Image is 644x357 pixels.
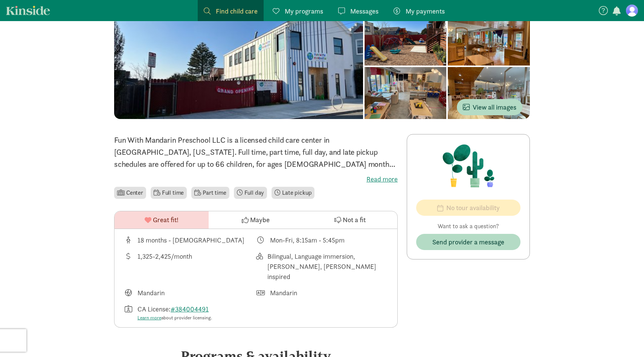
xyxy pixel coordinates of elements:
[406,6,445,16] span: My payments
[137,235,244,245] div: 18 months - [DEMOGRAPHIC_DATA]
[285,6,323,16] span: My programs
[137,314,161,321] a: Learn more
[114,175,398,184] label: Read more
[256,251,389,282] div: This provider's education philosophy
[124,304,256,322] div: License number
[250,215,270,225] span: Maybe
[267,251,389,282] div: Bilingual, Language immersion, [PERSON_NAME], [PERSON_NAME] inspired
[343,215,366,225] span: Not a fit
[137,304,212,322] div: CA License:
[457,99,522,115] button: View all images
[234,187,267,199] li: Full day
[416,234,520,250] button: Send provider a message
[124,251,256,282] div: Average tuition for this program
[216,6,258,16] span: Find child care
[114,187,146,199] li: Center
[137,251,192,282] div: 1,325-2,425/month
[303,211,397,229] button: Not a fit
[446,203,500,213] span: No tour availability
[153,215,179,225] span: Great fit!
[151,187,187,199] li: Full time
[350,6,378,16] span: Messages
[191,187,229,199] li: Part time
[209,211,303,229] button: Maybe
[256,288,389,298] div: Languages spoken
[270,288,297,298] div: Mandarin
[137,314,212,322] div: about provider licensing.
[270,235,345,245] div: Mon-Fri, 8:15am - 5:45pm
[416,200,520,216] button: No tour availability
[6,6,50,15] a: Kinside
[463,102,516,112] span: View all images
[171,305,209,313] a: #384004491
[416,222,520,231] p: Want to ask a question?
[114,211,209,229] button: Great fit!
[124,288,256,298] div: Languages taught
[432,237,504,247] span: Send provider a message
[124,235,256,245] div: Age range for children that this provider cares for
[256,235,389,245] div: Class schedule
[114,134,398,170] p: Fun With Mandarin Preschool LLC is a licensed child care center in [GEOGRAPHIC_DATA], [US_STATE]....
[272,187,314,199] li: Late pickup
[137,288,165,298] div: Mandarin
